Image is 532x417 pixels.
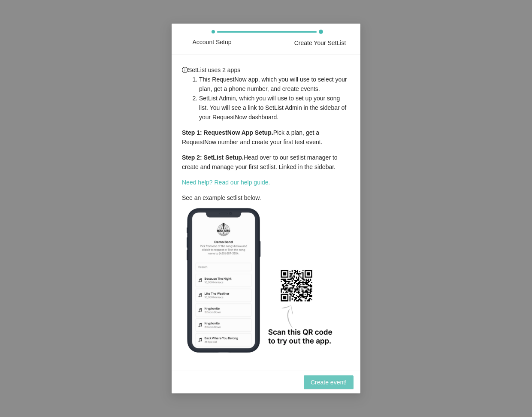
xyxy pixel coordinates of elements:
[182,129,202,136] b: Step 1:
[204,129,273,136] b: RequestNow App Setup.
[311,378,347,387] span: Create event!
[182,154,202,161] b: Step 2:
[182,153,350,172] p: Head over to our setlist manager to create and manage your first setlist. Linked in the sidebar.
[182,202,354,360] img: setlist_example.png
[182,65,350,122] p: SetList uses 2 apps
[182,179,270,186] a: Need help? Read our help guide.
[304,375,354,389] button: Create event!
[192,37,231,47] div: Account Setup
[199,94,350,122] li: SetList Admin, which you will use to set up your song list. You will see a link to SetList Admin ...
[182,128,350,147] p: Pick a plan, get a RequestNow number and create your first test event.
[182,67,188,73] span: info-circle
[294,38,346,48] div: Create Your SetList
[204,154,244,161] b: SetList Setup.
[199,75,350,94] li: This RequestNow app, which you will use to select your plan, get a phone number, and create events.
[182,65,350,360] div: See an example setlist below.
